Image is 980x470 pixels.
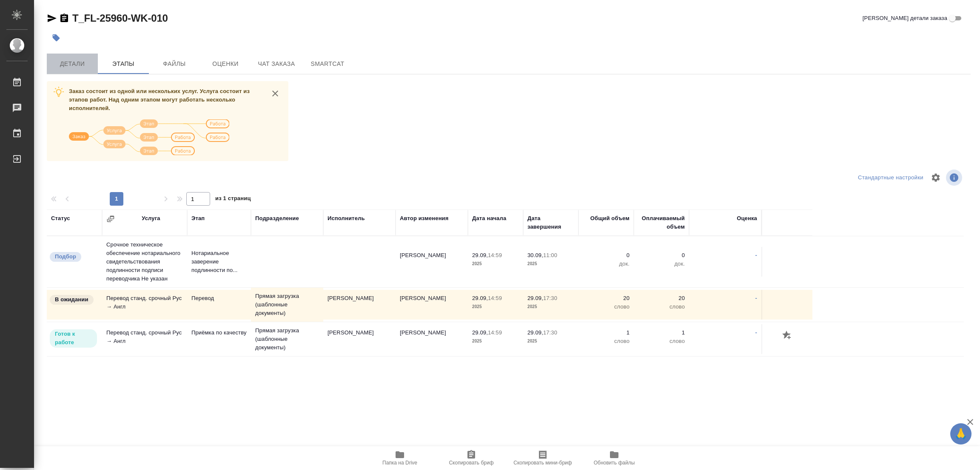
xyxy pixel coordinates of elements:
div: Этап [191,214,205,223]
button: Скопировать бриф [436,446,507,470]
span: Посмотреть информацию [946,170,964,186]
p: 20 [638,294,685,303]
p: 29.09, [472,329,488,336]
p: 2025 [527,260,574,268]
p: 29.09, [527,329,543,336]
p: Подбор [55,252,76,261]
p: 2025 [527,337,574,345]
p: 2025 [472,303,519,311]
td: [PERSON_NAME] [323,290,396,320]
p: Перевод [191,294,247,303]
td: Перевод станд. срочный Рус → Англ [102,324,187,354]
p: 30.09, [527,252,543,258]
span: Файлы [154,59,195,69]
p: 14:59 [488,252,502,258]
p: 2025 [472,260,519,268]
p: 1 [583,328,630,337]
span: Настроить таблицу [926,167,946,188]
span: Детали [52,59,93,69]
div: Автор изменения [400,214,448,223]
p: 29.09, [472,252,488,258]
div: Подразделение [255,214,299,223]
p: 2025 [527,303,574,311]
p: 0 [638,251,685,260]
td: [PERSON_NAME] [396,247,468,277]
a: - [755,295,757,301]
button: close [269,87,282,100]
button: Обновить файлы [578,446,650,470]
button: Добавить оценку [780,328,795,343]
p: Приёмка по качеству [191,328,247,337]
td: [PERSON_NAME] [323,324,396,354]
span: [PERSON_NAME] детали заказа [863,14,947,23]
p: слово [583,303,630,311]
span: SmartCat [307,59,348,69]
p: 14:59 [488,329,502,336]
td: [PERSON_NAME] [396,290,468,320]
a: T_FL-25960-WK-010 [72,12,168,24]
button: Папка на Drive [364,446,436,470]
div: Дата завершения [527,214,574,231]
button: Скопировать ссылку для ЯМессенджера [47,13,57,23]
span: Заказ состоит из одной или нескольких услуг. Услуга состоит из этапов работ. Над одним этапом мог... [69,88,250,111]
td: Прямая загрузка (шаблонные документы) [251,288,323,322]
td: Перевод станд. срочный Рус → Англ [102,290,187,320]
a: - [755,329,757,336]
div: Дата начала [472,214,506,223]
a: - [755,252,757,258]
p: 17:30 [543,329,557,336]
td: Срочное техническое обеспечение нотариального свидетельствования подлинности подписи переводчика ... [102,236,187,287]
p: Нотариальное заверение подлинности по... [191,249,247,275]
span: 🙏 [954,425,968,443]
p: 0 [583,251,630,260]
button: 🙏 [950,423,971,445]
div: split button [856,171,926,184]
p: 29.09, [472,295,488,301]
p: слово [638,337,685,345]
p: док. [638,260,685,268]
span: Папка на Drive [382,460,417,466]
p: 1 [638,328,685,337]
td: Прямая загрузка (шаблонные документы) [251,322,323,356]
p: слово [638,303,685,311]
button: Сгруппировать [106,215,115,223]
div: Оплачиваемый объем [638,214,685,231]
p: В ожидании [55,295,88,304]
button: Скопировать ссылку [59,13,69,23]
p: слово [583,337,630,345]
p: 2025 [472,337,519,345]
span: Оценки [205,59,246,69]
span: Обновить файлы [594,460,635,466]
button: Добавить тэг [47,28,66,47]
span: Этапы [103,59,144,69]
div: Общий объем [590,214,630,223]
span: Скопировать бриф [449,460,493,466]
div: Исполнитель [328,214,365,223]
p: 11:00 [543,252,557,258]
span: Чат заказа [256,59,297,69]
p: 17:30 [543,295,557,301]
p: Готов к работе [55,330,92,347]
div: Оценка [737,214,757,223]
span: из 1 страниц [215,193,251,206]
p: 29.09, [527,295,543,301]
p: 14:59 [488,295,502,301]
p: док. [583,260,630,268]
span: Скопировать мини-бриф [513,460,572,466]
div: Статус [51,214,70,223]
button: Скопировать мини-бриф [507,446,578,470]
td: [PERSON_NAME] [396,324,468,354]
div: Услуга [142,214,160,223]
p: 20 [583,294,630,303]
